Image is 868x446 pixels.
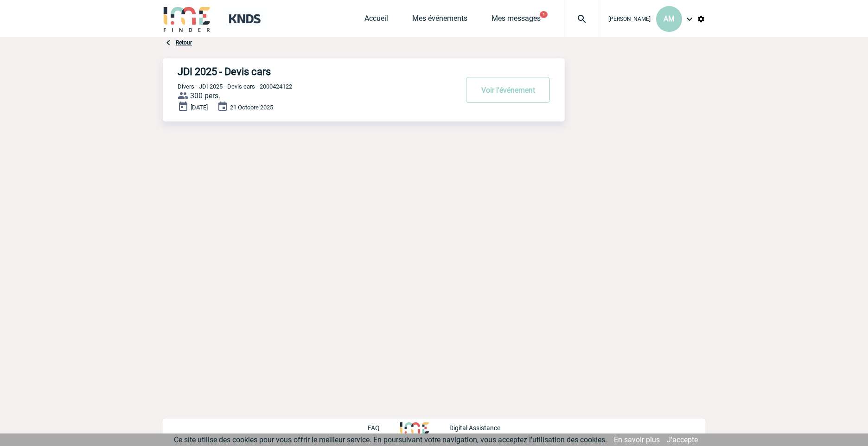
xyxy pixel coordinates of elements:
img: http://www.idealmeetingsevents.fr/ [400,422,429,433]
h4: JDI 2025 - Devis cars [178,66,430,77]
a: Retour [176,39,192,46]
a: Accueil [364,14,388,27]
p: Digital Assistance [449,424,500,432]
img: IME-Finder [163,6,211,32]
span: [PERSON_NAME] [608,16,651,22]
span: Ce site utilise des cookies pour vous offrir le meilleur service. En poursuivant votre navigation... [174,435,607,444]
span: 300 pers. [190,91,220,100]
span: Divers - JDI 2025 - Devis cars - 2000424122 [178,83,292,90]
a: FAQ [368,423,400,432]
span: 21 Octobre 2025 [230,104,273,111]
span: AM [664,14,675,23]
p: FAQ [368,424,380,432]
span: [DATE] [191,104,208,111]
a: En savoir plus [614,435,660,444]
button: Voir l'événement [466,77,550,103]
a: J'accepte [667,435,698,444]
a: Mes événements [412,14,467,27]
button: 1 [540,11,548,18]
a: Mes messages [491,14,541,27]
